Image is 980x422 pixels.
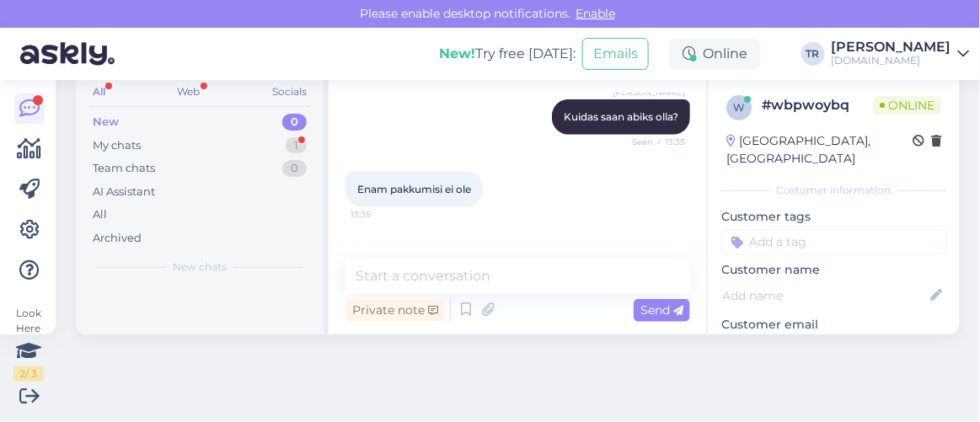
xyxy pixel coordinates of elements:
div: My chats [93,137,141,154]
input: Add a tag [721,229,946,254]
span: Seen ✓ 13:35 [622,136,685,148]
div: [GEOGRAPHIC_DATA], [GEOGRAPHIC_DATA] [726,132,913,168]
a: [PERSON_NAME][DOMAIN_NAME] [832,40,970,67]
div: [PERSON_NAME] [832,40,951,54]
div: TR [801,42,825,66]
div: AI Assistant [93,184,155,200]
div: 2 / 3 [13,366,44,382]
div: New [93,114,119,131]
p: Customer name [721,261,946,279]
button: Emails [582,38,649,70]
div: Try free [DATE]: [439,44,576,64]
div: All [89,81,109,103]
span: New chats [173,259,227,275]
span: Enam pakkumisi ei ole [357,183,471,195]
div: Look Here [13,306,44,382]
input: Add name [722,286,927,305]
div: Socials [269,81,310,103]
span: w [734,101,745,114]
div: Request email [721,334,819,356]
div: Online [669,39,761,69]
div: # wbpwoybq [762,95,873,115]
div: All [93,206,107,223]
b: New! [439,45,475,61]
div: Team chats [93,160,155,177]
p: Customer email [721,316,946,334]
p: Customer tags [721,208,946,226]
div: Web [174,81,204,103]
span: 13:35 [351,208,414,221]
div: Archived [93,230,142,247]
div: 0 [282,114,307,131]
div: Private note [345,299,445,322]
div: 1 [286,137,307,154]
div: 0 [282,160,307,177]
span: Enable [570,6,620,21]
span: Online [873,96,941,115]
div: [DOMAIN_NAME] [832,54,951,67]
span: Kuidas saan abiks olla? [564,110,678,123]
span: Send [640,302,683,318]
div: Customer information [721,183,946,198]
